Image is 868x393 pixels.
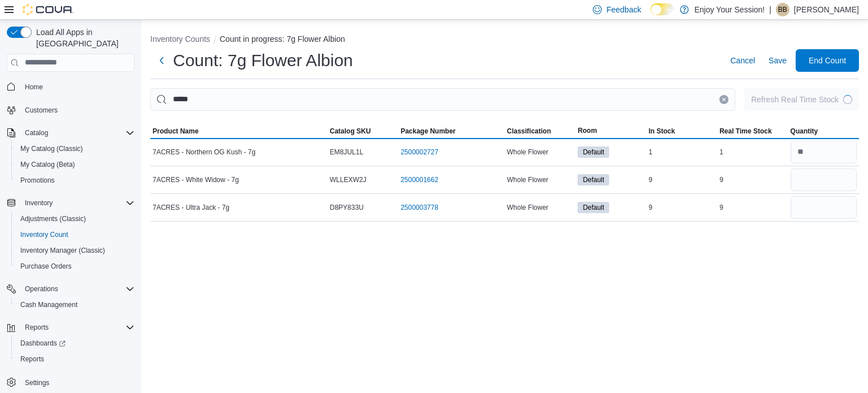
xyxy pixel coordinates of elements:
[578,146,609,158] span: Default
[20,103,134,117] span: Customers
[401,127,455,136] span: Package Number
[173,49,353,72] h1: Count: 7g Flower Albion
[2,79,139,95] button: Home
[330,127,371,136] span: Catalog SKU
[20,282,134,296] span: Operations
[2,281,139,297] button: Operations
[401,175,439,184] a: 2500001662
[20,80,134,94] span: Home
[2,319,139,335] button: Reports
[809,55,846,66] span: End Count
[401,148,439,157] a: 2500002727
[796,49,859,72] button: End Count
[25,106,58,115] span: Customers
[20,339,66,348] span: Dashboards
[220,34,345,44] button: Count in progress: 7g Flower Albion
[744,88,859,111] button: Refresh Real Time StockLoading
[401,203,439,212] a: 2500003778
[726,49,759,72] button: Cancel
[20,103,62,117] a: Customers
[16,260,134,273] span: Purchase Orders
[578,126,597,135] span: Room
[16,228,134,241] span: Inventory Count
[11,335,139,351] a: Dashboards
[583,202,604,213] span: Default
[507,175,548,184] span: Whole Flower
[16,352,134,366] span: Reports
[2,102,139,118] button: Customers
[330,203,364,212] span: D8PY833U
[16,228,73,241] a: Inventory Count
[16,158,134,171] span: My Catalog (Beta)
[578,202,609,213] span: Default
[20,214,86,223] span: Adjustments (Classic)
[507,127,551,136] span: Classification
[20,80,47,94] a: Home
[16,336,134,350] span: Dashboards
[153,148,255,157] span: 7ACRES - Northern OG Kush - 7g
[2,195,139,211] button: Inventory
[16,212,90,226] a: Adjustments (Classic)
[751,94,839,105] div: Refresh Real Time Stock
[650,3,674,15] input: Dark Mode
[20,321,53,334] button: Reports
[11,243,139,258] button: Inventory Manager (Classic)
[843,94,853,105] span: Loading
[25,378,49,387] span: Settings
[717,145,788,159] div: 1
[788,124,859,138] button: Quantity
[25,83,43,92] span: Home
[398,124,505,138] button: Package Number
[25,323,49,332] span: Reports
[717,124,788,138] button: Real Time Stock
[717,173,788,187] div: 9
[16,298,82,312] a: Cash Management
[730,55,755,66] span: Cancel
[719,127,771,136] span: Real Time Stock
[153,203,229,212] span: 7ACRES - Ultra Jack - 7g
[20,176,55,185] span: Promotions
[507,203,548,212] span: Whole Flower
[764,49,791,72] button: Save
[20,246,105,255] span: Inventory Manager (Classic)
[32,27,134,49] span: Load All Apps in [GEOGRAPHIC_DATA]
[2,125,139,141] button: Catalog
[719,95,728,104] button: Clear input
[769,55,787,66] span: Save
[11,141,139,157] button: My Catalog (Classic)
[16,244,110,257] a: Inventory Manager (Classic)
[2,374,139,390] button: Settings
[20,262,72,271] span: Purchase Orders
[11,351,139,367] button: Reports
[20,300,77,309] span: Cash Management
[794,3,859,16] p: [PERSON_NAME]
[16,244,134,257] span: Inventory Manager (Classic)
[20,376,54,390] a: Settings
[153,127,198,136] span: Product Name
[646,145,717,159] div: 1
[20,144,83,153] span: My Catalog (Classic)
[717,201,788,214] div: 9
[695,3,765,16] p: Enjoy Your Session!
[650,15,651,16] span: Dark Mode
[20,282,63,296] button: Operations
[11,211,139,227] button: Adjustments (Classic)
[16,260,76,273] a: Purchase Orders
[505,124,575,138] button: Classification
[150,124,328,138] button: Product Name
[150,34,210,44] button: Inventory Counts
[150,49,173,72] button: Next
[20,160,75,169] span: My Catalog (Beta)
[150,88,735,111] input: This is a search bar. After typing your query, hit enter to filter the results lower in the page.
[646,124,717,138] button: In Stock
[20,126,134,140] span: Catalog
[769,3,771,16] p: |
[16,174,59,187] a: Promotions
[20,355,44,364] span: Reports
[646,173,717,187] div: 9
[330,148,363,157] span: EM8JUL1L
[20,196,134,210] span: Inventory
[16,298,134,312] span: Cash Management
[16,158,80,171] a: My Catalog (Beta)
[20,321,134,334] span: Reports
